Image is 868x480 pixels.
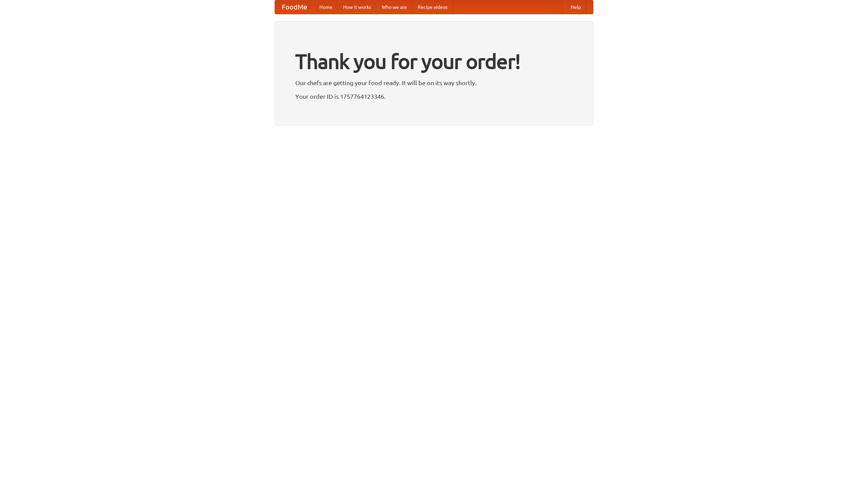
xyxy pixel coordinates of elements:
a: How it works [338,0,376,14]
a: Recipe videos [412,0,453,14]
a: FoodMe [275,0,314,14]
p: Our chefs are getting your food ready. It will be on its way shortly. [295,78,573,88]
p: Your order ID is 1757764123346. [295,91,573,101]
a: Home [314,0,338,14]
a: Help [565,0,586,14]
a: Who we are [376,0,412,14]
h1: Thank you for your order! [295,45,573,78]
